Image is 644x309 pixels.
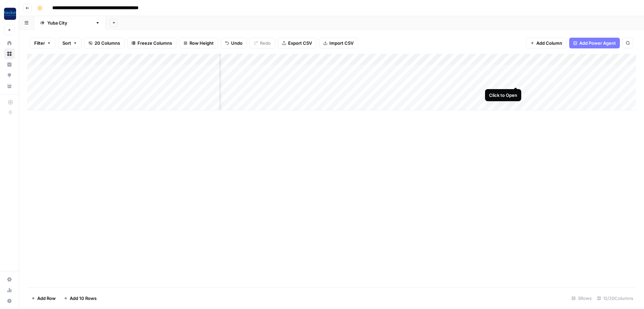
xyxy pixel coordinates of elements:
[250,38,275,48] button: Redo
[47,20,93,26] div: [GEOGRAPHIC_DATA]
[179,38,218,48] button: Row Height
[58,38,82,48] button: Sort
[4,5,15,22] button: Workspace: Rocket Pilots
[4,38,15,48] a: Home
[27,293,60,304] button: Add Row
[4,48,15,59] a: Browse
[4,70,15,81] a: Opportunities
[260,40,271,46] span: Redo
[62,40,71,46] span: Sort
[288,40,312,46] span: Export CSV
[579,40,616,46] span: Add Power Agent
[34,40,45,46] span: Filter
[594,293,636,304] div: 12/20 Columns
[526,38,567,48] button: Add Column
[569,293,594,304] div: 3 Rows
[95,40,120,46] span: 20 Columns
[34,16,106,30] a: [GEOGRAPHIC_DATA]
[536,40,562,46] span: Add Column
[190,40,214,46] span: Row Height
[231,40,243,46] span: Undo
[489,92,517,99] div: Click to Open
[221,38,247,48] button: Undo
[4,8,16,20] img: Rocket Pilots Logo
[329,40,354,46] span: Import CSV
[319,38,358,48] button: Import CSV
[37,295,56,302] span: Add Row
[70,295,97,302] span: Add 10 Rows
[569,38,620,48] button: Add Power Agent
[84,38,124,48] button: 20 Columns
[4,285,15,296] a: Usage
[4,274,15,285] a: Settings
[138,40,172,46] span: Freeze Columns
[4,59,15,70] a: Insights
[60,293,101,304] button: Add 10 Rows
[278,38,316,48] button: Export CSV
[127,38,176,48] button: Freeze Columns
[30,38,55,48] button: Filter
[4,81,15,91] a: Your Data
[4,296,15,306] button: Help + Support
